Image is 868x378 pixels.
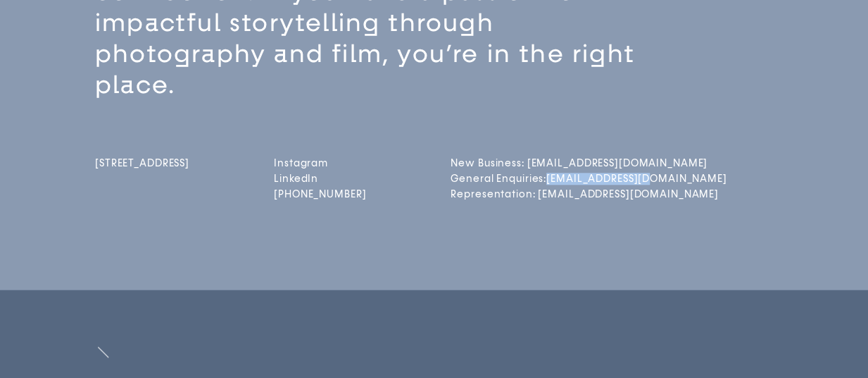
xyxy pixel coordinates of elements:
[95,157,189,204] a: [STREET_ADDRESS]
[274,157,366,169] a: Instagram
[451,173,562,185] a: General Enquiries:[EMAIL_ADDRESS][DOMAIN_NAME]
[451,157,562,169] a: New Business: [EMAIL_ADDRESS][DOMAIN_NAME]
[95,157,189,169] span: [STREET_ADDRESS]
[451,188,562,200] a: Representation: [EMAIL_ADDRESS][DOMAIN_NAME]
[274,188,366,200] a: [PHONE_NUMBER]
[274,173,366,185] a: LinkedIn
